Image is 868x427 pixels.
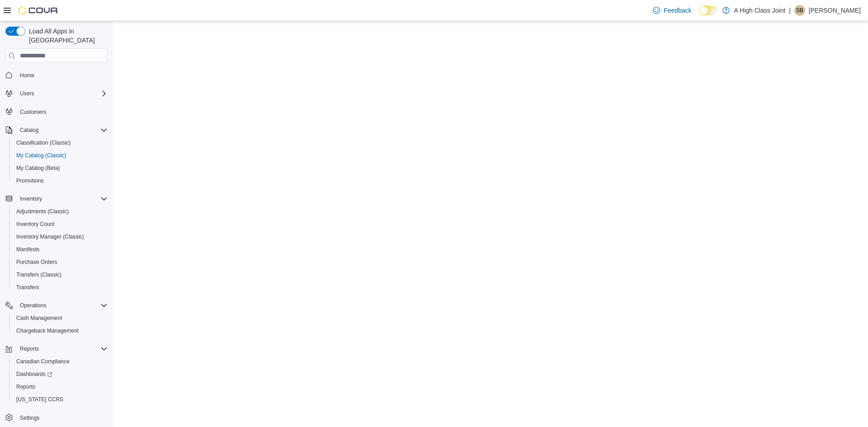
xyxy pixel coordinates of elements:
span: Inventory [20,195,42,202]
a: Inventory Manager (Classic) [13,231,88,242]
span: Adjustments (Classic) [16,208,69,215]
span: My Catalog (Classic) [13,150,108,161]
span: Inventory Count [16,221,55,228]
a: Settings [16,413,43,423]
button: Catalog [16,125,42,136]
span: Purchase Orders [13,257,108,267]
span: Reports [16,343,108,354]
span: Reports [13,381,108,392]
button: Settings [2,411,111,424]
button: Purchase Orders [9,256,111,268]
span: Reports [16,383,35,390]
button: Promotions [9,174,111,187]
span: My Catalog (Classic) [16,152,66,159]
span: Inventory [16,193,108,204]
p: A High Class Joint [734,5,786,16]
button: Canadian Compliance [9,355,111,368]
span: Inventory Count [13,219,108,230]
a: Manifests [13,244,43,255]
span: Chargeback Management [16,327,79,334]
span: Manifests [13,244,108,255]
span: Chargeback Management [13,325,108,336]
span: Home [16,69,108,80]
button: Classification (Classic) [9,136,111,149]
button: [US_STATE] CCRS [9,393,111,406]
span: Catalog [20,127,38,134]
span: Cash Management [16,314,62,322]
span: Canadian Compliance [16,358,70,365]
span: Settings [20,414,39,422]
button: Manifests [9,243,111,256]
a: Adjustments (Classic) [13,206,72,217]
input: Dark Mode [699,6,718,15]
a: Customers [16,107,50,117]
span: SB [796,5,803,16]
span: Transfers [16,284,39,291]
span: Purchase Orders [16,258,57,266]
button: My Catalog (Beta) [9,162,111,174]
span: Customers [20,108,46,116]
button: Home [2,68,111,81]
span: [US_STATE] CCRS [16,396,63,403]
span: My Catalog (Beta) [16,164,60,172]
button: Operations [2,299,111,312]
button: Customers [2,105,111,118]
button: Operations [16,300,50,311]
span: Promotions [13,175,108,186]
span: Reports [20,345,39,352]
span: Transfers [13,282,108,293]
span: Classification (Classic) [16,139,71,146]
button: Transfers [9,281,111,294]
span: Users [16,88,108,99]
a: Purchase Orders [13,257,61,267]
a: Home [16,70,38,81]
span: Cash Management [13,313,108,324]
span: Adjustments (Classic) [13,206,108,217]
p: [PERSON_NAME] [809,5,861,16]
span: Operations [16,300,108,311]
button: Inventory Manager (Classic) [9,230,111,243]
span: Home [20,72,34,79]
a: Cash Management [13,313,66,324]
span: Classification (Classic) [13,137,108,148]
span: Users [20,90,34,97]
span: My Catalog (Beta) [13,163,108,174]
a: My Catalog (Beta) [13,163,64,174]
button: Adjustments (Classic) [9,205,111,218]
span: Washington CCRS [13,394,108,405]
span: Inventory Manager (Classic) [16,233,84,240]
button: Inventory [2,192,111,205]
span: Customers [16,106,108,117]
a: Promotions [13,175,47,186]
button: Users [16,88,38,99]
a: Classification (Classic) [13,137,75,148]
span: Transfers (Classic) [13,269,108,280]
button: My Catalog (Classic) [9,149,111,162]
a: Inventory Count [13,219,58,230]
span: Canadian Compliance [13,356,108,367]
a: Transfers (Classic) [13,269,65,280]
span: Promotions [16,177,44,184]
button: Transfers (Classic) [9,268,111,281]
a: [US_STATE] CCRS [13,394,67,405]
button: Inventory [16,193,46,204]
a: Reports [13,381,39,392]
a: My Catalog (Classic) [13,150,70,161]
button: Reports [2,343,111,355]
button: Cash Management [9,312,111,324]
span: Feedback [664,6,691,15]
a: Dashboards [13,369,56,380]
a: Transfers [13,282,42,293]
p: | [789,5,791,16]
a: Chargeback Management [13,325,82,336]
a: Dashboards [9,368,111,380]
button: Chargeback Management [9,324,111,337]
span: Catalog [16,125,108,136]
button: Catalog [2,124,111,136]
span: Load All Apps in [GEOGRAPHIC_DATA] [25,27,108,45]
button: Users [2,87,111,100]
span: Inventory Manager (Classic) [13,231,108,242]
button: Inventory Count [9,218,111,230]
span: Manifests [16,246,39,253]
